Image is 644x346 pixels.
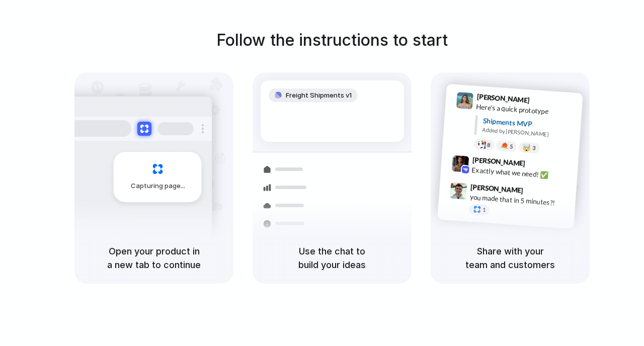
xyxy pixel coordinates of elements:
[526,186,547,198] span: 9:47 AM
[131,181,187,191] span: Capturing page
[469,192,570,209] div: you made that in 5 minutes?!
[265,244,399,272] h5: Use the chat to build your ideas
[533,96,553,108] span: 9:41 AM
[510,143,513,149] span: 5
[476,101,577,118] div: Here's a quick prototype
[532,145,536,150] span: 3
[286,91,352,101] span: Freight Shipments v1
[528,159,549,171] span: 9:42 AM
[487,142,491,147] span: 8
[482,207,486,212] span: 1
[476,91,530,106] span: [PERSON_NAME]
[216,28,448,52] h1: Follow the instructions to start
[471,164,572,182] div: Exactly what we need! ✅
[470,181,524,196] span: [PERSON_NAME]
[482,115,576,132] div: Shipments MVP
[443,244,578,272] h5: Share with your team and customers
[482,125,575,140] div: Added by [PERSON_NAME]
[523,144,531,151] div: 🤯
[87,244,221,272] h5: Open your product in a new tab to continue
[472,154,525,168] span: [PERSON_NAME]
